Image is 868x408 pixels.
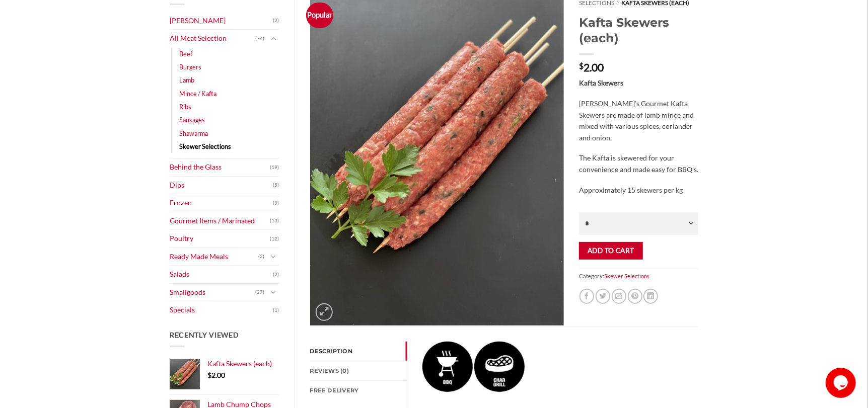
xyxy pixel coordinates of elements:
a: FREE Delivery [310,381,407,400]
button: Add to cart [579,242,643,260]
p: [PERSON_NAME]’s Gourmet Kafta Skewers are made of lamb mince and mixed with various spices, coria... [579,98,698,143]
a: Gourmet Items / Marinated [170,212,270,230]
a: Reviews (0) [310,361,407,380]
span: Kafta Skewers (each) [207,359,272,368]
span: (74) [256,31,265,46]
img: Kafta Skewers (each) [474,342,525,392]
a: Beef [179,47,192,60]
a: Email to a Friend [612,289,626,303]
a: Frozen [170,194,273,212]
a: Shawarma [179,127,208,140]
span: (5) [273,178,279,193]
a: Ready Made Meals [170,248,259,266]
a: Dips [170,177,273,194]
h1: Kafta Skewers (each) [579,15,698,46]
bdi: 2.00 [207,371,225,379]
a: Skewer Selections [179,140,231,153]
a: Poultry [170,230,270,248]
a: Burgers [179,60,201,73]
span: (9) [273,196,279,211]
span: Category: [579,269,698,283]
span: $ [579,62,584,70]
img: Kafta Skewers (each) [422,342,473,392]
a: [PERSON_NAME] [170,12,273,30]
strong: Kafta Skewers [579,78,623,87]
button: Toggle [267,33,279,44]
a: Lamb [179,73,194,87]
a: Sausages [179,113,205,126]
span: (27) [256,285,265,300]
span: (12) [270,231,279,247]
button: Toggle [267,251,279,262]
button: Toggle [267,287,279,298]
a: Smallgoods [170,284,256,301]
a: Share on Twitter [596,289,610,303]
a: Zoom [316,303,333,320]
span: (19) [270,160,279,175]
a: Mince / Kafta [179,87,216,100]
span: (1) [273,303,279,318]
p: The Kafta is skewered for your convenience and made easy for BBQ’s. [579,152,698,175]
a: Share on Facebook [580,289,594,303]
a: Ribs [179,100,191,113]
a: All Meat Selection [170,30,256,47]
span: (13) [270,213,279,228]
a: Kafta Skewers (each) [207,359,279,368]
span: Recently Viewed [170,331,239,339]
span: (2) [259,249,265,264]
span: (2) [273,13,279,28]
iframe: chat widget [826,368,858,398]
span: $ [207,371,211,379]
bdi: 2.00 [579,61,604,73]
a: Skewer Selections [604,273,649,279]
a: Description [310,342,407,361]
a: Pin on Pinterest [628,289,642,303]
a: Share on LinkedIn [643,289,658,303]
a: Behind the Glass [170,158,270,176]
a: Specials [170,301,273,319]
a: Salads [170,266,273,283]
span: (2) [273,267,279,282]
p: Approximately 15 skewers per kg [579,185,698,196]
